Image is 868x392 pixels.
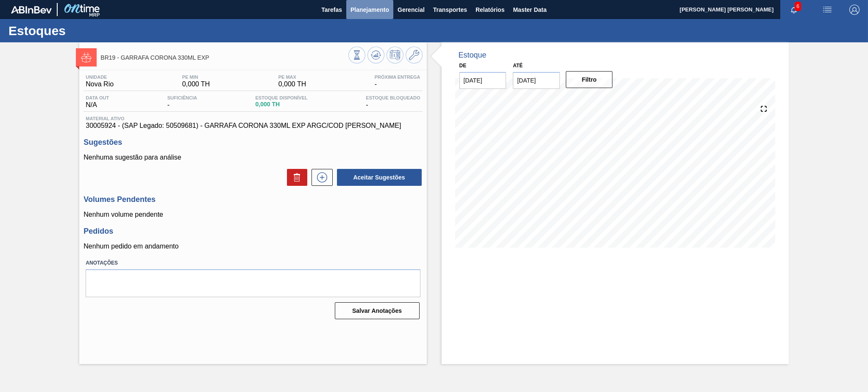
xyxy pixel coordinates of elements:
div: - [364,95,422,109]
div: - [165,95,199,109]
span: 6 [795,2,801,11]
button: Salvar Anotações [335,302,420,319]
span: Master Data [513,5,546,15]
label: De [459,63,467,69]
span: Unidade [86,75,114,80]
span: 0,000 TH [255,101,307,108]
span: 0,000 TH [182,80,210,88]
label: Até [513,63,523,69]
div: Aceitar Sugestões [333,168,423,187]
button: Visão Geral dos Estoques [348,47,365,63]
span: PE MAX [278,75,306,80]
h1: Estoques [8,26,159,36]
span: Data out [86,95,109,100]
h3: Sugestões [83,138,422,147]
span: Planejamento [351,5,389,15]
span: Suficiência [167,95,197,100]
img: Logout [849,5,860,15]
img: Ícone [81,52,92,63]
div: Nova sugestão [307,169,333,186]
div: - [373,75,423,88]
div: Excluir Sugestões [283,169,307,186]
button: Atualizar Gráfico [367,47,384,63]
span: Transportes [433,5,467,15]
h3: Pedidos [83,227,422,236]
img: userActions [822,5,832,15]
span: BR19 - GARRAFA CORONA 330ML EXP [100,55,348,61]
span: 0,000 TH [278,80,306,88]
button: Filtro [566,71,613,88]
span: Estoque Bloqueado [366,95,420,100]
span: 30005924 - (SAP Legado: 50509681) - GARRAFA CORONA 330ML EXP ARGC/COD [PERSON_NAME] [86,122,420,130]
span: PE MIN [182,75,210,80]
button: Ir ao Master Data / Geral [406,47,423,63]
span: Nova Rio [86,80,114,88]
span: Material ativo [86,116,420,121]
label: Anotações [86,257,420,269]
img: TNhmsLtSVTkK8tSr43FrP2fwEKptu5GPRR3wAAAABJRU5ErkJggg== [11,6,52,14]
p: Nenhum volume pendente [83,211,422,218]
button: Programar Estoque [387,47,403,63]
span: Estoque Disponível [255,95,307,100]
p: Nenhuma sugestão para análise [83,154,422,161]
button: Aceitar Sugestões [337,169,422,186]
div: N/A [83,95,111,109]
div: Estoque [459,51,487,60]
button: Notificações [780,4,807,16]
span: Tarefas [321,5,342,15]
span: Relatórios [476,5,504,15]
input: dd/mm/yyyy [459,72,506,89]
h3: Volumes Pendentes [83,195,422,204]
p: Nenhum pedido em andamento [83,243,422,250]
span: Gerencial [398,5,425,15]
span: Próxima Entrega [375,75,420,80]
input: dd/mm/yyyy [513,72,560,89]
